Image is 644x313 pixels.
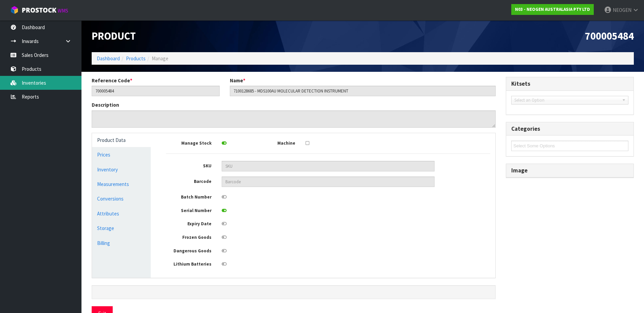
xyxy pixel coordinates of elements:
label: Manage Stock [161,138,217,147]
label: Expiry Date [161,219,217,227]
a: Measurements [92,177,151,191]
a: Inventory [92,163,151,176]
label: Reference Code [92,77,132,84]
a: Products [126,55,146,62]
span: ProStock [22,6,56,15]
label: Name [230,77,245,84]
a: Storage [92,221,151,235]
label: Dangerous Goods [161,246,217,254]
h3: Kitsets [511,81,628,87]
input: Barcode [222,176,435,187]
input: SKU [222,161,435,171]
a: Dashboard [97,55,120,62]
span: Manage [152,55,168,62]
label: Batch Number [161,192,217,201]
label: Barcode [161,176,217,185]
a: Product Data [92,133,151,147]
span: Product [92,29,136,42]
h3: Categories [511,126,628,132]
small: WMS [58,7,68,14]
label: SKU [161,161,217,169]
label: Machine [244,138,300,147]
span: Select an Option [514,96,619,104]
label: Description [92,101,119,108]
a: Billing [92,236,151,250]
input: Reference Code [92,86,220,96]
a: Attributes [92,207,151,221]
label: Frozen Goods [161,232,217,241]
h3: Image [511,167,628,174]
strong: N03 - NEOGEN AUSTRALASIA PTY LTD [515,6,590,12]
img: cube-alt.png [10,6,19,14]
input: Name [230,86,496,96]
a: Prices [92,148,151,162]
span: NEOGEN [613,7,631,13]
span: 700005484 [585,29,634,42]
label: Lithium Batteries [161,259,217,268]
a: Conversions [92,192,151,206]
label: Serial Number [161,206,217,214]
